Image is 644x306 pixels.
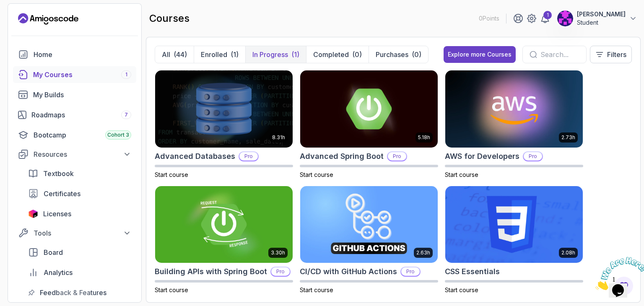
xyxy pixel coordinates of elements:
h2: courses [149,12,190,25]
span: Cohort 3 [107,132,129,138]
p: In Progress [252,49,288,60]
button: Resources [13,147,136,162]
div: (44) [174,49,187,60]
h2: Building APIs with Spring Boot [155,266,267,277]
p: 3.30h [271,249,285,256]
p: Pro [524,152,542,161]
a: textbook [23,165,136,182]
a: roadmaps [13,106,136,123]
a: bootcamp [13,127,136,143]
button: Purchases(0) [369,46,428,63]
button: Completed(0) [306,46,369,63]
span: Analytics [44,267,73,277]
div: (1) [291,49,299,60]
button: Enrolled(1) [194,46,245,63]
span: Start course [155,171,188,178]
h2: Advanced Databases [155,150,235,162]
img: CI/CD with GitHub Actions card [300,186,438,263]
span: Textbook [43,169,74,179]
h2: AWS for Developers [445,150,519,162]
a: board [23,244,136,261]
img: user profile image [557,10,573,26]
div: 1 [543,11,552,19]
a: 1 [540,13,550,23]
span: 1 [3,3,7,10]
span: Start course [445,171,478,178]
a: certificates [23,185,136,202]
p: Pro [401,267,420,276]
a: courses [13,66,136,83]
p: Purchases [376,49,408,60]
p: Pro [239,152,258,161]
div: My Courses [33,70,131,80]
p: Completed [313,49,349,60]
button: Filters [590,46,632,63]
div: Resources [34,149,131,159]
img: AWS for Developers card [445,70,583,148]
p: Student [577,18,626,27]
div: (0) [352,49,362,60]
span: Start course [155,286,188,293]
button: In Progress(1) [245,46,306,63]
a: licenses [23,205,136,222]
img: Advanced Databases card [155,70,293,148]
h2: Advanced Spring Boot [300,150,384,162]
a: analytics [23,264,136,281]
p: Pro [271,267,290,276]
p: 2.08h [561,249,575,256]
div: Bootcamp [34,130,131,140]
span: Start course [300,171,333,178]
p: All [162,49,170,60]
p: 2.63h [416,249,430,256]
img: CSS Essentials card [445,186,583,263]
p: 2.73h [561,134,575,141]
img: Building APIs with Spring Boot card [155,186,293,263]
div: (0) [412,49,421,60]
button: All(44) [155,46,194,63]
span: Start course [300,286,333,293]
h2: CI/CD with GitHub Actions [300,266,397,277]
button: user profile image[PERSON_NAME]Student [557,10,637,27]
p: Enrolled [201,49,227,60]
span: Board [44,247,63,257]
span: Feedback & Features [40,288,106,298]
div: Roadmaps [31,110,131,120]
img: Advanced Spring Boot card [300,70,438,148]
p: 5.18h [418,134,430,141]
span: 1 [125,71,127,78]
a: Landing page [18,12,78,26]
a: home [13,46,136,63]
span: Licenses [43,209,71,219]
button: Tools [13,226,136,241]
button: Explore more Courses [444,46,516,63]
img: jetbrains icon [28,210,38,218]
span: Certificates [44,189,80,199]
div: Home [34,49,131,60]
span: 7 [125,112,128,118]
input: Search... [540,49,579,60]
div: Tools [34,228,131,238]
span: Start course [445,286,478,293]
a: feedback [23,284,136,301]
p: [PERSON_NAME] [577,10,626,18]
p: Pro [388,152,406,161]
h2: CSS Essentials [445,266,500,277]
p: 8.31h [272,134,285,141]
p: Filters [607,49,626,60]
div: My Builds [33,90,131,100]
p: 0 Points [479,14,499,23]
div: (1) [231,49,239,60]
a: builds [13,86,136,103]
img: Chat attention grabber [3,3,55,36]
iframe: chat widget [592,254,644,293]
div: Explore more Courses [448,50,512,59]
